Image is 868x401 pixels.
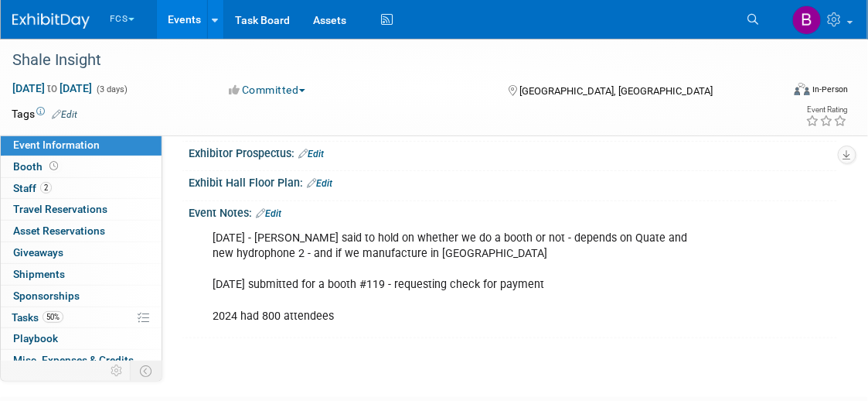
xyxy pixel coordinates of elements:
img: Barb DeWyer [792,5,822,35]
div: Event Notes: [189,201,837,221]
span: Shipments [13,268,65,280]
div: Exhibit Hall Floor Plan: [189,171,837,191]
span: [DATE] [DATE] [12,81,93,95]
div: [DATE] - [PERSON_NAME] said to hold on whether we do a booth or not - depends on Quate and new hy... [202,223,706,331]
button: Committed [224,82,311,98]
td: Tags [12,106,77,122]
a: Edit [307,178,332,189]
a: Giveaways [1,242,162,263]
a: Booth [1,156,162,177]
span: Booth not reserved yet [46,160,61,172]
span: 2 [40,182,52,194]
span: Misc. Expenses & Credits [13,354,134,366]
a: Shipments [1,264,162,285]
span: Playbook [13,332,58,344]
td: Personalize Event Tab Strip [104,361,131,381]
span: (3 days) [95,84,128,94]
div: Shale Insight [7,46,767,74]
span: Travel Reservations [13,203,107,215]
span: Asset Reservations [13,224,105,237]
span: to [45,82,60,94]
span: [GEOGRAPHIC_DATA], [GEOGRAPHIC_DATA] [520,85,713,97]
a: Travel Reservations [1,199,162,220]
a: Edit [256,208,281,219]
a: Edit [52,109,77,120]
span: Event Information [13,139,100,151]
div: In-Person [812,84,849,95]
td: Toggle Event Tabs [131,361,162,381]
span: Sponsorships [13,290,80,302]
img: Format-Inperson.png [795,83,810,95]
span: Tasks [12,311,63,324]
span: Staff [13,182,52,194]
a: Sponsorships [1,286,162,307]
a: Misc. Expenses & Credits [1,350,162,371]
a: Playbook [1,328,162,349]
a: Event Information [1,135,162,156]
span: 50% [43,311,63,323]
a: Staff2 [1,178,162,199]
span: Booth [13,160,61,173]
div: Event Rating [806,106,848,114]
div: Exhibitor Prospectus: [189,142,837,162]
span: Giveaways [13,246,63,259]
img: ExhibitDay [12,13,90,29]
div: Event Format [719,81,849,104]
a: Edit [298,149,324,159]
a: Tasks50% [1,307,162,328]
a: Asset Reservations [1,221,162,242]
